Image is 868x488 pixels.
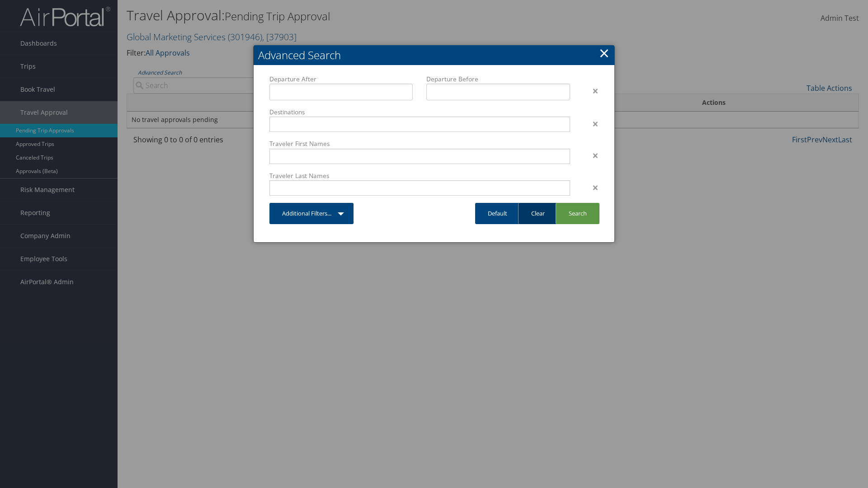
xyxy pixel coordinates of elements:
[577,85,605,96] div: ×
[599,44,609,62] a: Close
[556,203,599,224] a: Search
[269,108,570,117] label: Destinations
[577,182,605,193] div: ×
[577,150,605,161] div: ×
[518,203,557,224] a: Clear
[269,203,354,224] a: Additional Filters...
[475,203,520,224] a: Default
[254,45,614,65] h2: Advanced Search
[577,118,605,129] div: ×
[269,75,413,84] label: Departure After
[269,139,570,148] label: Traveler First Names
[269,171,570,180] label: Traveler Last Names
[426,75,570,84] label: Departure Before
